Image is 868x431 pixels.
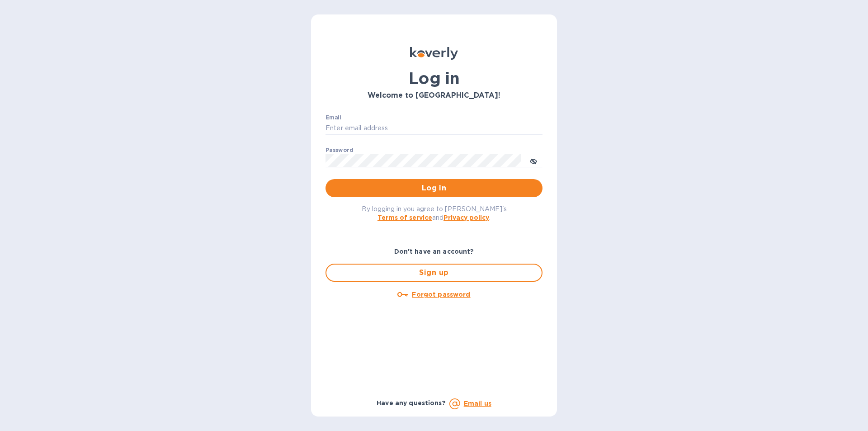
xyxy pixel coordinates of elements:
[325,91,542,100] h3: Welcome to [GEOGRAPHIC_DATA]!
[325,115,341,120] label: Email
[362,205,507,221] span: By logging in you agree to [PERSON_NAME]'s and .
[410,47,458,60] img: Koverly
[443,214,489,221] a: Privacy policy
[334,267,534,278] span: Sign up
[412,291,470,298] u: Forgot password
[333,183,535,194] span: Log in
[377,399,446,407] b: Have any questions?
[325,264,542,282] button: Sign up
[464,400,491,407] a: Email us
[325,147,353,153] label: Password
[325,122,542,135] input: Enter email address
[524,152,542,170] button: toggle password visibility
[325,179,542,197] button: Log in
[325,69,542,88] h1: Log in
[394,248,474,255] b: Don't have an account?
[377,214,432,221] a: Terms of service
